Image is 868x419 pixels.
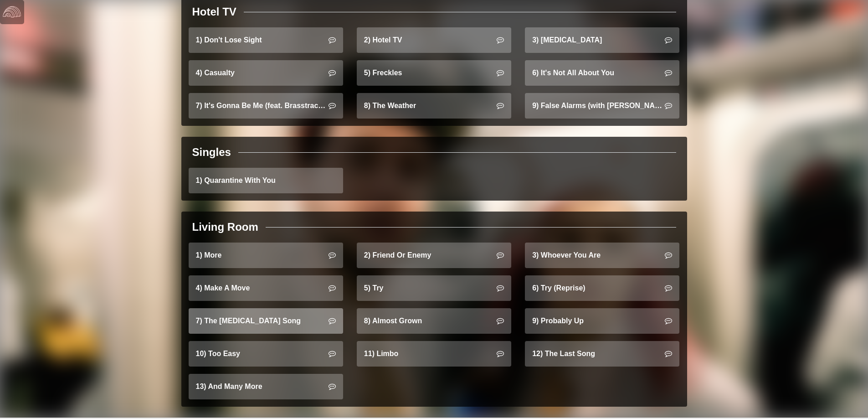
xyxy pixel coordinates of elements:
a: 7) The [MEDICAL_DATA] Song [189,308,343,334]
a: 1) Quarantine With You [189,168,343,193]
a: 5) Try [357,275,511,301]
div: Living Room [192,219,258,235]
a: 3) [MEDICAL_DATA] [525,27,679,53]
div: Hotel TV [192,4,236,20]
a: 12) The Last Song [525,341,679,367]
a: 10) Too Easy [189,341,343,367]
a: 2) Friend Or Enemy [357,243,511,268]
a: 6) It's Not All About You [525,60,679,86]
a: 8) The Weather [357,93,511,119]
a: 1) Don't Lose Sight [189,27,343,53]
a: 13) And Many More [189,374,343,399]
a: 8) Almost Grown [357,308,511,334]
a: 11) Limbo [357,341,511,367]
img: logo-white-4c48a5e4bebecaebe01ca5a9d34031cfd3d4ef9ae749242e8c4bf12ef99f53e8.png [3,3,21,21]
a: 7) It's Gonna Be Me (feat. Brasstracks) [189,93,343,119]
a: 3) Whoever You Are [525,243,679,268]
a: 4) Make A Move [189,275,343,301]
a: 4) Casualty [189,60,343,86]
a: 9) Probably Up [525,308,679,334]
a: 5) Freckles [357,60,511,86]
div: Singles [192,144,231,160]
a: 1) More [189,243,343,268]
a: 9) False Alarms (with [PERSON_NAME]) [525,93,679,119]
a: 6) Try (Reprise) [525,275,679,301]
a: 2) Hotel TV [357,27,511,53]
